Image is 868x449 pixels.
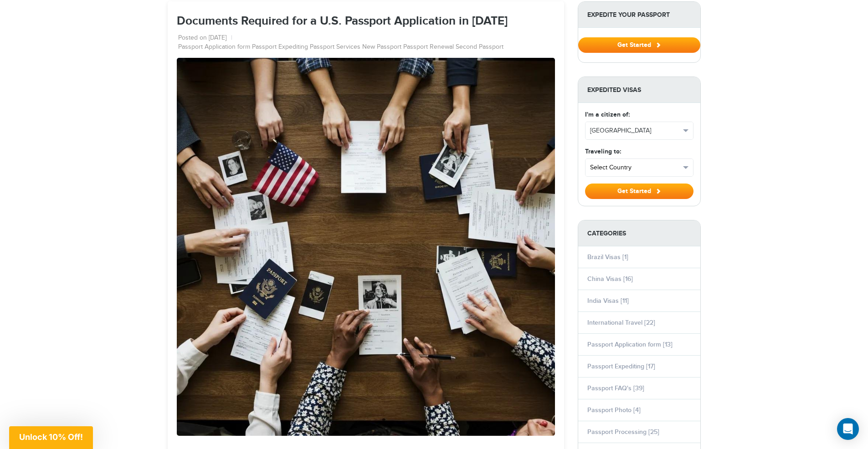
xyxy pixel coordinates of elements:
a: Passport Services [310,43,360,52]
label: I'm a citizen of: [585,110,630,119]
a: Second Passport [456,43,503,52]
a: Passport Renewal [403,43,454,52]
strong: Categories [578,220,700,246]
a: Passport Application form [178,43,250,52]
a: Passport Expediting [17] [587,362,655,370]
a: Get Started [578,41,700,48]
span: Unlock 10% Off! [19,432,83,442]
img: people_with_passports_-_28de80_-_2186b91805bf8f87dc4281b6adbed06c6a56d5ae.jpg [177,58,555,436]
span: [GEOGRAPHIC_DATA] [590,126,680,135]
div: Unlock 10% Off! [9,426,93,449]
a: Passport Application form [13] [587,341,673,348]
a: Brazil Visas [1] [587,253,628,261]
li: Posted on [DATE] [178,34,232,43]
span: Select Country [590,163,680,172]
button: Get Started [578,37,700,53]
button: Get Started [585,184,693,199]
a: Passport Photo [4] [587,406,641,414]
a: Passport Expediting [252,43,308,52]
a: China Visas [16] [587,275,633,283]
a: India Visas [11] [587,297,629,305]
div: Open Intercom Messenger [837,418,859,440]
button: Select Country [586,159,693,176]
a: Passport FAQ's [39] [587,384,644,392]
strong: Expedited Visas [578,77,700,103]
button: [GEOGRAPHIC_DATA] [586,122,693,139]
strong: Expedite Your Passport [578,2,700,28]
a: International Travel [22] [587,319,655,327]
label: Traveling to: [585,147,621,156]
a: New Passport [362,43,401,52]
h1: Documents Required for a U.S. Passport Application in [DATE] [177,15,555,28]
a: Passport Processing [25] [587,428,659,436]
